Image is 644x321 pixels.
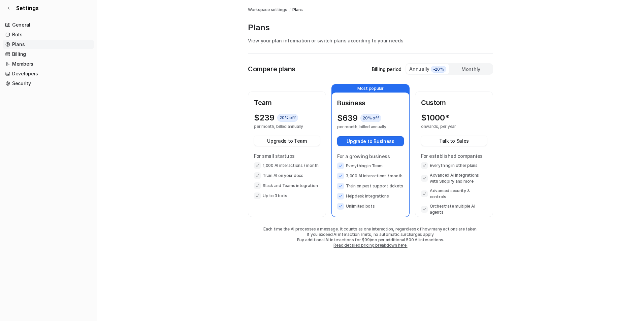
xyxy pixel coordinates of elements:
[421,162,487,169] li: Everything in other plans
[337,193,404,200] li: Helpdesk integrations
[254,172,320,179] li: Train AI on your docs
[337,153,404,160] p: For a growing business
[372,66,401,73] p: Billing period
[333,243,407,248] a: Read detailed pricing breakdown here.
[337,98,404,108] p: Business
[254,152,320,159] p: For small startups
[292,7,303,13] a: Plans
[421,136,487,146] button: Talk to Sales
[332,84,409,93] p: Most popular
[421,98,487,108] p: Custom
[337,203,404,210] li: Unlimited bots
[248,232,493,237] p: If you exceed AI interaction limits, no automatic surcharges apply.
[360,114,381,122] span: 20 % off
[248,64,295,74] p: Compare plans
[449,64,492,74] div: Monthly
[421,124,475,129] p: onwards, per year
[337,136,404,146] button: Upgrade to Business
[277,114,298,122] span: 20 % off
[3,49,94,59] a: Billing
[3,40,94,49] a: Plans
[248,226,493,232] p: Each time the AI processes a message, it counts as one interaction, regardless of how many action...
[254,136,320,146] button: Upgrade to Team
[337,113,358,123] p: $ 639
[16,4,39,12] span: Settings
[248,22,493,33] p: Plans
[248,7,287,13] a: Workspace settings
[254,192,320,199] li: Up to 3 bots
[254,113,275,122] p: $ 239
[337,183,404,189] li: Train on past support tickets
[254,182,320,189] li: Slack and Teams integration
[421,113,449,122] p: $ 1000*
[337,124,392,130] p: per month, billed annually
[289,7,291,13] span: /
[409,65,447,73] div: Annually
[3,30,94,39] a: Bots
[3,69,94,78] a: Developers
[421,172,487,184] li: Advanced AI integrations with Shopify and more
[431,66,446,73] span: -20%
[248,37,493,44] p: View your plan information or switch plans according to your needs
[3,79,94,88] a: Security
[337,173,404,179] li: 3,000 AI interactions / month
[254,162,320,169] li: 1,000 AI interactions / month
[254,124,308,129] p: per month, billed annually
[254,98,320,108] p: Team
[421,203,487,215] li: Orchestrate multiple AI agents
[248,237,493,243] p: Buy additional AI interactions for $99/mo per additional 500 AI interactions.
[3,20,94,30] a: General
[3,59,94,69] a: Members
[337,163,404,169] li: Everything in Team
[421,188,487,200] li: Advanced security & controls
[421,152,487,159] p: For established companies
